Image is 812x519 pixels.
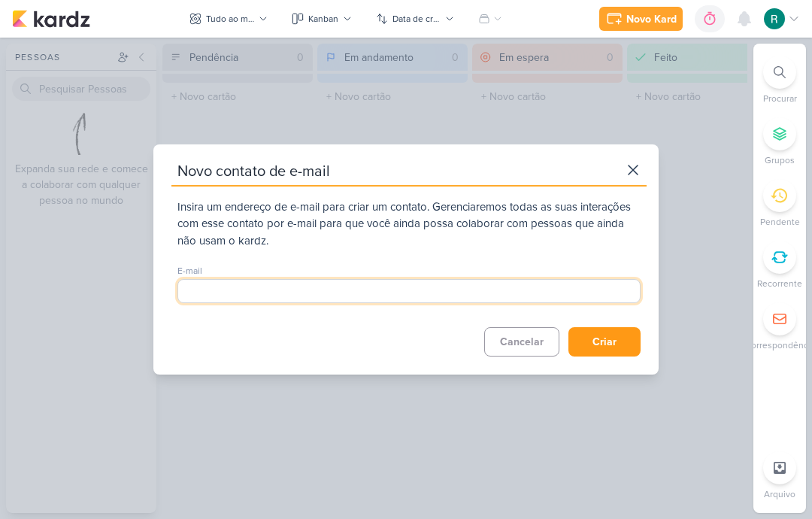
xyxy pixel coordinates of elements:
[763,93,797,104] font: Procurar
[764,8,785,29] img: Rafaela Martins
[177,200,631,247] font: Insira um endereço de e-mail para criar um contato. Gerenciaremos todas as suas interações com es...
[757,278,802,289] font: Recorrente
[599,7,683,31] button: Novo Kard
[177,162,330,181] font: Novo contato de e-mail
[626,13,677,26] font: Novo Kard
[760,217,800,227] font: Pendente
[753,56,806,105] li: Ctrl + F
[500,335,544,348] font: Cancelar
[12,10,90,28] img: kardz.app
[568,327,641,357] button: Criar
[177,266,202,276] font: E-mail
[764,489,795,499] font: Arquivo
[765,155,795,165] font: Grupos
[484,327,559,357] button: Cancelar
[592,335,617,348] font: Criar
